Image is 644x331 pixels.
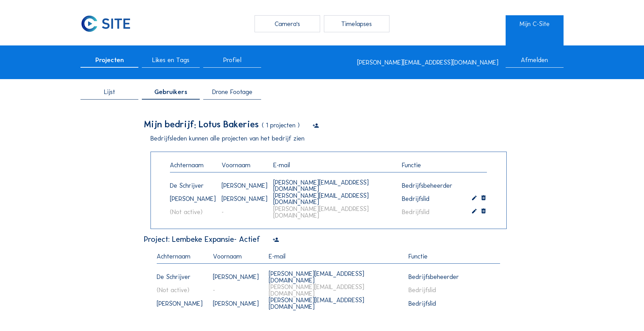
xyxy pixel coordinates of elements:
div: [PERSON_NAME][EMAIL_ADDRESS][DOMAIN_NAME] [265,266,404,288]
div: bedrijfslid [402,196,471,202]
div: [PERSON_NAME] [209,270,265,285]
div: [PERSON_NAME][EMAIL_ADDRESS][DOMAIN_NAME] [265,280,404,301]
span: Lijst [104,89,115,95]
div: Bedrijfsleden kunnen alle projecten van het bedrijf zien [151,135,500,142]
div: [PERSON_NAME][EMAIL_ADDRESS][DOMAIN_NAME] [269,188,398,210]
div: Voornaam [217,158,269,173]
div: Timelapses [324,15,389,32]
div: Voornaam [209,249,265,264]
div: [PERSON_NAME] [153,296,208,311]
div: (not active) [153,283,208,298]
div: - [217,205,269,220]
div: [PERSON_NAME][EMAIL_ADDRESS][DOMAIN_NAME] [269,202,398,223]
div: Achternaam [153,249,208,264]
div: Achternaam [166,158,217,173]
div: bedrijfsbeheerder [409,274,459,280]
img: C-SITE Logo [80,15,131,32]
div: [PERSON_NAME][EMAIL_ADDRESS][DOMAIN_NAME] [265,293,404,314]
span: Profiel [223,57,241,63]
a: Mijn C-Site [506,15,564,32]
div: bedrijfsbeheerder [402,183,471,189]
div: [PERSON_NAME][EMAIL_ADDRESS][DOMAIN_NAME] [357,59,498,66]
div: Mijn bedrijf: Lotus Bakeries [144,120,259,129]
div: ( 1 projecten ) [262,120,300,132]
div: De Schrijver [166,178,217,193]
div: [PERSON_NAME] [217,178,269,193]
span: Drone Footage [212,89,252,95]
div: [PERSON_NAME] [166,192,217,206]
div: Afmelden [506,57,564,68]
div: Functie [398,158,475,173]
div: Project: Lembeke Expansie [144,236,260,243]
span: Projecten [95,57,124,63]
div: E-mail [265,249,404,264]
div: (not active) [166,205,217,220]
div: [PERSON_NAME][EMAIL_ADDRESS][DOMAIN_NAME] [269,175,398,196]
div: bedrijfslid [409,300,436,307]
div: Functie [404,249,488,264]
div: [PERSON_NAME] [209,296,265,311]
div: Camera's [255,15,320,32]
div: bedrijfslid [402,209,471,215]
span: Gebruikers [154,89,187,95]
div: bedrijfslid [409,287,436,294]
span: Likes en Tags [152,57,189,63]
div: - [209,283,265,298]
div: [PERSON_NAME] [217,192,269,206]
div: E-mail [269,158,398,173]
span: - Actief [234,235,260,244]
div: De Schrijver [153,270,208,285]
a: C-SITE Logo [80,15,138,32]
